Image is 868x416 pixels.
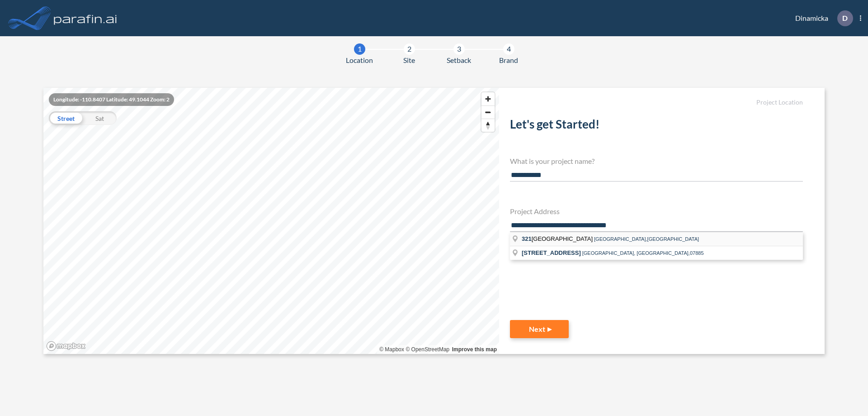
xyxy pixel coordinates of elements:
a: OpenStreetMap [406,346,449,353]
span: [STREET_ADDRESS] [522,249,581,256]
span: Location [346,55,373,66]
div: 2 [404,43,415,55]
canvas: Map [43,88,499,354]
img: logo [52,9,119,27]
div: 4 [503,43,514,55]
button: Next [510,320,569,338]
span: Brand [499,55,518,66]
a: Mapbox [379,346,404,353]
span: 321 [522,235,532,242]
h4: Project Address [510,207,803,215]
div: Street [49,111,83,125]
span: Site [403,55,415,66]
div: 1 [354,43,365,55]
span: [GEOGRAPHIC_DATA], [GEOGRAPHIC_DATA],07885 [582,250,704,256]
a: Improve this map [452,346,497,353]
div: Sat [83,111,117,125]
button: Zoom out [481,105,495,119]
span: Setback [447,55,471,66]
span: Reset bearing to north [481,119,495,132]
h4: What is your project name? [510,157,803,165]
div: Dinamicka [782,10,861,26]
span: [GEOGRAPHIC_DATA] [522,235,594,242]
a: Mapbox homepage [46,341,86,351]
button: Reset bearing to north [481,119,495,132]
h5: Project Location [510,99,803,106]
p: D [842,14,848,22]
button: Zoom in [481,92,495,105]
h2: Let's get Started! [510,117,803,135]
div: 3 [453,43,465,55]
span: [GEOGRAPHIC_DATA],[GEOGRAPHIC_DATA] [594,236,699,242]
div: Longitude: -110.8407 Latitude: 49.1044 Zoom: 2 [49,93,174,106]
